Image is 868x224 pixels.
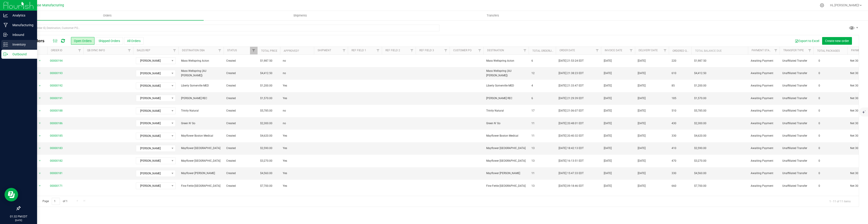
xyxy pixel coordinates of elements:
[751,96,777,100] span: Awaiting Payment
[124,37,144,45] button: All Orders
[531,121,535,126] span: 11
[442,47,450,54] a: Filter
[751,109,777,113] span: Awaiting Payment
[559,121,584,126] span: [DATE] 20:48:01 EDT
[782,159,811,163] span: Unaffiliated Transfer
[226,134,255,138] span: Created
[694,109,706,113] span: $5,785.00
[531,134,535,138] span: 11
[486,184,526,188] span: Fine Fettle [GEOGRAPHIC_DATA]
[283,71,286,75] span: no
[8,42,35,47] p: Inventory
[782,134,811,138] span: Unaffiliated Transfer
[181,84,221,88] span: Liberty Somerville MED
[97,14,118,18] span: Orders
[782,71,811,75] span: Unaffiliated Transfer
[204,11,396,20] a: Shipments
[694,96,706,100] span: $1,570.00
[260,109,272,113] span: $5,785.00
[50,96,63,100] a: 00000191
[260,184,272,188] span: $7,700.00
[816,70,822,77] span: 0
[604,121,612,126] span: [DATE]
[181,184,221,188] span: Fine Fettle [GEOGRAPHIC_DATA]
[37,158,43,164] span: select
[486,59,526,63] span: Mass Wellspring Acton
[486,134,526,138] span: Mayflower Boston Medical
[816,95,822,102] span: 0
[50,59,63,63] a: 00000194
[559,159,584,163] span: [DATE] 16:13:51 EDT
[284,49,299,52] a: Approved?
[486,121,526,126] span: Green N' Go
[559,59,584,63] span: [DATE] 21:53:24 EDT
[226,184,255,188] span: Created
[531,184,535,188] span: 13
[283,84,287,88] span: Yes
[822,37,852,45] button: Create new order
[226,59,255,63] span: Created
[816,158,822,164] span: 0
[638,146,646,150] span: [DATE]
[287,14,313,18] span: Shipments
[825,39,849,43] span: Create new order
[226,159,255,163] span: Created
[672,96,676,100] span: 185
[8,32,35,37] p: Inbound
[136,158,170,164] span: [PERSON_NAME]
[604,96,612,100] span: [DATE]
[37,108,43,114] span: select
[37,183,43,189] span: select
[8,22,35,28] p: Manufacturing
[639,49,658,52] a: Delivery Date
[283,159,287,163] span: Yes
[604,109,612,113] span: [DATE]
[136,170,170,177] span: [PERSON_NAME]
[531,71,535,75] span: 12
[817,49,840,52] a: Total Packages
[181,134,221,138] span: Mayflower Boston Medical
[782,146,811,150] span: Unaffiliated Transfer
[672,84,675,88] span: 85
[826,198,854,205] span: 1 - 11 of 11 items
[816,183,822,189] span: 0
[531,109,535,113] span: 17
[672,184,676,188] span: 660
[374,47,382,54] a: Filter
[486,159,526,163] span: Mayflower [GEOGRAPHIC_DATA]
[486,84,526,88] span: Liberty Somerville MED
[486,69,526,77] span: Mass Wellspring (AU [PERSON_NAME])
[559,134,584,138] span: [DATE] 20:40:32 EDT
[604,171,612,175] span: [DATE]
[751,184,777,188] span: Awaiting Payment
[260,121,272,126] span: $2,300.00
[181,109,221,113] span: Trinity Natural
[783,49,804,52] a: Transfer Type
[51,49,62,52] a: Order ID
[419,49,434,52] a: Ref Field 3
[604,159,612,163] span: [DATE]
[604,134,612,138] span: [DATE]
[694,71,706,75] span: $4,412.50
[816,133,822,139] span: 0
[136,95,170,101] span: [PERSON_NAME]
[661,47,669,54] a: Filter
[182,49,205,52] a: Destination DBA
[751,121,777,126] span: Awaiting Payment
[226,96,255,100] span: Created
[594,47,601,54] a: Filter
[136,83,170,89] span: [PERSON_NAME]
[604,146,612,150] span: [DATE]
[28,3,64,7] span: Starbase Manufacturing
[137,49,150,52] a: Sales Rep
[136,108,170,114] span: [PERSON_NAME]
[50,134,63,138] a: 00000185
[283,171,287,175] span: Yes
[396,11,589,20] a: Transfers
[638,96,646,100] span: [DATE]
[260,159,272,163] span: $3,270.00
[559,171,584,175] span: [DATE] 15:47:33 EDT
[782,109,811,113] span: Unaffiliated Transfer
[283,146,287,150] span: Yes
[531,146,535,150] span: 13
